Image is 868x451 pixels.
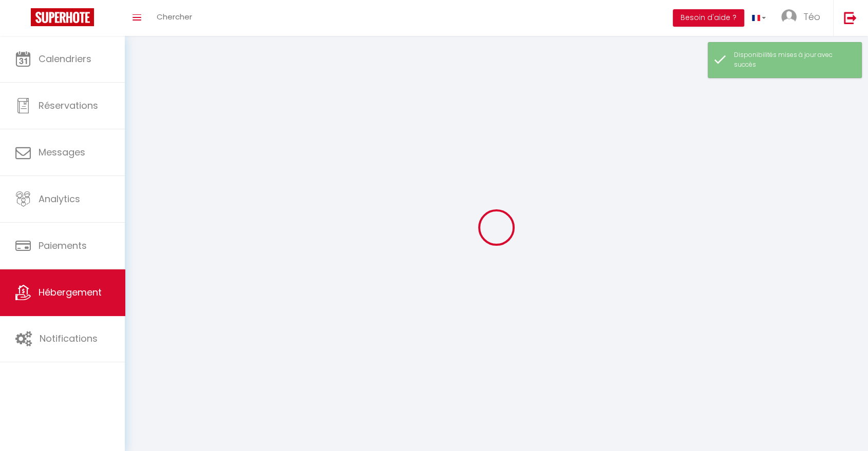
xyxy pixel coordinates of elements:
span: Messages [39,146,85,159]
span: Téo [803,10,820,23]
span: Calendriers [39,52,91,65]
img: logout [844,11,857,24]
button: Ouvrir le widget de chat LiveChat [8,4,39,35]
span: Hébergement [39,286,102,299]
button: Besoin d'aide ? [673,9,744,27]
span: Analytics [39,192,80,205]
span: Notifications [40,332,98,345]
span: Réservations [39,99,98,112]
div: Disponibilités mises à jour avec succès [734,50,851,70]
img: Super Booking [31,8,94,26]
img: ... [781,9,797,25]
span: Chercher [157,11,192,22]
span: Paiements [39,239,87,252]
